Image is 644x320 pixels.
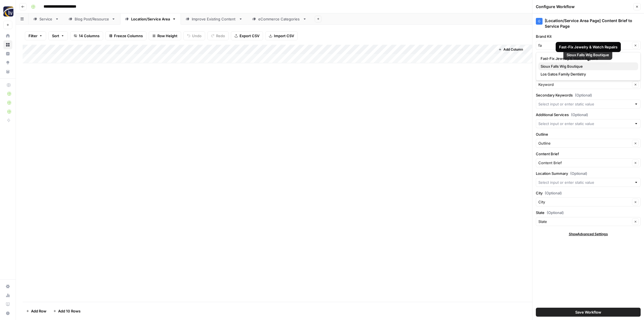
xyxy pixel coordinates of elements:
span: Undo [192,33,202,39]
button: Workspace: HigherVisibility [3,4,12,18]
label: Additional Services [536,112,641,117]
span: (Optional) [545,190,562,196]
span: (Optional) [571,112,588,117]
div: Blog Post/Resource [75,16,109,22]
span: Redo [216,33,225,39]
button: Sort [48,31,68,40]
input: City [538,199,630,205]
button: Help + Support [3,309,12,318]
input: Select input or enter static value [538,180,632,185]
button: 14 Columns [70,31,103,40]
span: Export CSV [240,33,259,39]
input: Keyword [538,82,630,87]
a: Opportunities [3,58,12,67]
input: State [538,219,630,224]
button: Undo [183,31,205,40]
button: Redo [207,31,229,40]
input: Outline [538,140,630,146]
a: Location/Service Area [120,13,181,25]
div: [Location/Service Area Page] Content Brief to Service Page [536,18,641,29]
span: Add 10 Rows [58,308,80,314]
a: Home [3,31,12,40]
input: Select input or enter static value [538,101,632,107]
span: Filter [29,33,37,39]
span: (Optional) [570,171,587,176]
span: Fast-Fix Jewelry & Watch Repairs [541,56,634,61]
a: Improve Existing Content [181,13,247,25]
input: Select input or enter static value [538,121,632,126]
a: eCommerce Categories [247,13,311,25]
div: Location/Service Area [131,16,170,22]
div: Improve Existing Content [192,16,236,22]
span: Add Column [503,47,523,52]
img: HigherVisibility Logo [3,6,13,17]
label: State [536,210,641,215]
button: Export CSV [231,31,263,40]
span: Sort [52,33,59,39]
span: Los Gatos Family Dentistry [541,71,634,77]
a: Service [29,13,64,25]
button: Filter [25,31,46,40]
label: City [536,190,641,196]
span: Row Height [157,33,177,39]
label: Secondary Keywords [536,92,641,98]
div: eCommerce Categories [258,16,300,22]
span: Sioux Falls Wig Boutique [541,63,634,69]
span: Save Workflow [575,309,601,315]
div: Service [39,16,53,22]
a: Your Data [3,67,12,76]
span: 14 Columns [79,33,100,39]
label: Outline [536,131,641,137]
button: Import CSV [265,31,298,40]
button: Add 10 Rows [50,307,84,316]
span: (Optional) [575,92,592,98]
span: Freeze Columns [114,33,143,39]
button: Freeze Columns [105,31,146,40]
a: Browse [3,40,12,49]
span: Add Row [31,308,46,314]
a: Blog Post/Resource [64,13,120,25]
label: Location Summary [536,171,641,176]
button: Add Row [23,307,50,316]
button: Save Workflow [536,308,641,317]
a: Insights [3,49,12,58]
input: Content Brief [538,160,630,166]
a: Usage [3,291,12,300]
a: Settings [3,282,12,291]
button: Row Height [149,31,181,40]
button: Add Column [496,46,525,53]
span: Show Advanced Settings [569,232,608,237]
span: (Optional) [547,210,564,215]
span: Import CSV [274,33,294,39]
label: Content Brief [536,151,641,157]
a: Learning Hub [3,300,12,309]
label: Brand Kit [536,34,641,39]
input: HigherVisibility [538,43,630,48]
